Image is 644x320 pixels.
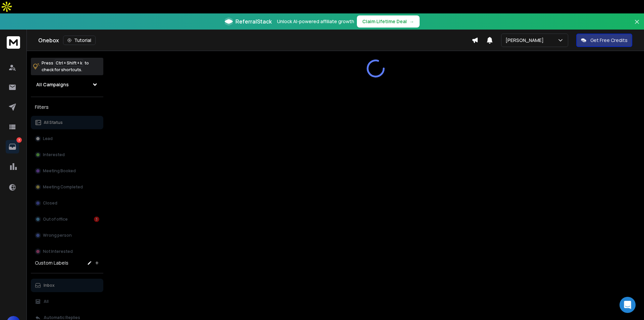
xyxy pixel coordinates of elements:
button: Get Free Credits [576,34,632,47]
p: Press to check for shortcuts. [42,60,89,73]
div: Onebox [38,36,472,45]
button: All Campaigns [31,78,103,91]
p: [PERSON_NAME] [505,37,546,44]
span: Ctrl + Shift + k [55,59,83,67]
p: Unlock AI-powered affiliate growth [277,18,354,25]
div: Open Intercom Messenger [620,297,636,313]
h3: Custom Labels [35,260,68,266]
button: Close banner [633,17,641,34]
h3: Filters [31,102,103,112]
h1: All Campaigns [36,81,69,88]
button: Claim Lifetime Deal→ [357,15,420,28]
span: ReferralStack [235,17,272,26]
p: Get Free Credits [590,37,628,44]
p: 3 [16,137,22,143]
a: 3 [6,140,19,153]
button: Tutorial [63,36,96,45]
span: → [410,18,414,25]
